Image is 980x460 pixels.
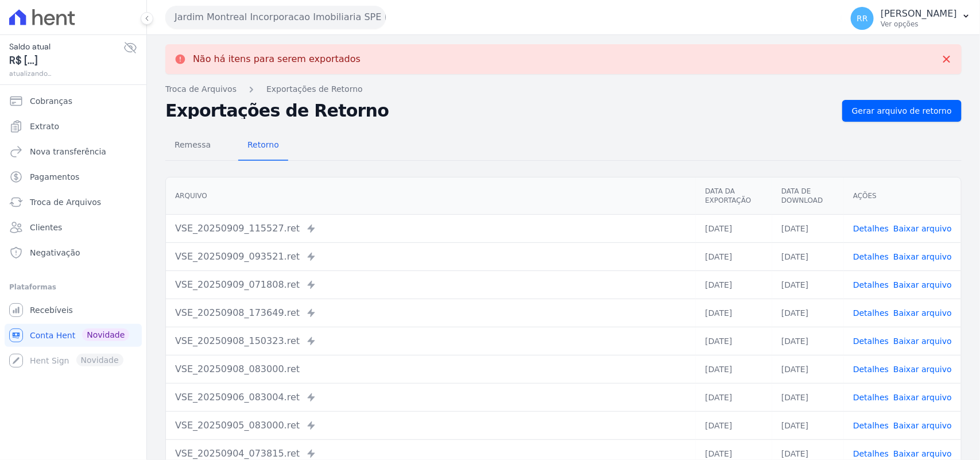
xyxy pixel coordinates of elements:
span: Negativação [30,247,80,258]
a: Troca de Arquivos [5,191,142,214]
a: Detalhes [853,308,889,318]
div: VSE_20250909_071808.ret [175,278,687,292]
th: Data da Exportação [696,177,772,215]
a: Gerar arquivo de retorno [842,100,962,122]
a: Baixar arquivo [893,421,952,430]
td: [DATE] [772,383,844,411]
a: Troca de Arquivos [165,83,237,95]
div: Plataformas [9,280,137,294]
div: VSE_20250908_083000.ret [175,362,687,376]
span: Cobranças [30,95,72,107]
button: Jardim Montreal Incorporacao Imobiliaria SPE LTDA [165,6,386,29]
span: atualizando... [9,68,123,79]
td: [DATE] [696,214,772,242]
td: [DATE] [696,299,772,327]
a: Cobranças [5,90,142,113]
span: Retorno [241,133,286,156]
span: Nova transferência [30,146,106,157]
span: RR [857,14,867,22]
a: Baixar arquivo [893,393,952,402]
td: [DATE] [772,355,844,383]
a: Retorno [238,131,288,161]
a: Clientes [5,216,142,239]
span: Clientes [30,222,62,233]
h2: Exportações de Retorno [165,103,833,119]
td: [DATE] [772,242,844,270]
span: Saldo atual [9,41,123,53]
a: Remessa [165,131,220,161]
td: [DATE] [696,270,772,299]
a: Detalhes [853,252,889,261]
th: Arquivo [166,177,696,215]
span: Recebíveis [30,304,73,316]
a: Detalhes [853,280,889,289]
div: VSE_20250908_173649.ret [175,306,687,320]
td: [DATE] [696,355,772,383]
a: Baixar arquivo [893,252,952,261]
p: Não há itens para serem exportados [193,53,361,65]
td: [DATE] [772,214,844,242]
td: [DATE] [696,411,772,439]
div: VSE_20250909_115527.ret [175,222,687,235]
th: Data de Download [772,177,844,215]
a: Baixar arquivo [893,449,952,458]
nav: Sidebar [9,90,137,372]
a: Baixar arquivo [893,224,952,233]
th: Ações [844,177,961,215]
a: Exportações de Retorno [266,83,363,95]
p: Ver opções [881,20,957,29]
span: Remessa [168,133,218,156]
a: Pagamentos [5,165,142,188]
span: Novidade [82,328,129,341]
td: [DATE] [696,327,772,355]
span: Extrato [30,121,59,132]
a: Conta Hent Novidade [5,324,142,347]
p: [PERSON_NAME] [881,8,957,20]
div: VSE_20250908_150323.ret [175,334,687,348]
td: [DATE] [696,242,772,270]
a: Extrato [5,115,142,138]
a: Baixar arquivo [893,337,952,346]
a: Detalhes [853,337,889,346]
span: Conta Hent [30,330,75,341]
a: Detalhes [853,224,889,233]
div: VSE_20250906_083004.ret [175,391,687,404]
td: [DATE] [772,299,844,327]
a: Baixar arquivo [893,280,952,289]
td: [DATE] [772,270,844,299]
a: Detalhes [853,421,889,430]
a: Nova transferência [5,140,142,163]
td: [DATE] [696,383,772,411]
td: [DATE] [772,411,844,439]
a: Detalhes [853,365,889,374]
span: Gerar arquivo de retorno [852,105,952,117]
a: Recebíveis [5,299,142,322]
div: VSE_20250905_083000.ret [175,419,687,432]
span: Pagamentos [30,171,79,183]
td: [DATE] [772,327,844,355]
a: Baixar arquivo [893,308,952,318]
div: VSE_20250909_093521.ret [175,250,687,264]
button: RR [PERSON_NAME] Ver opções [842,2,980,34]
span: Troca de Arquivos [30,196,101,208]
a: Detalhes [853,449,889,458]
a: Baixar arquivo [893,365,952,374]
nav: Breadcrumb [165,83,962,95]
span: R$ [...] [9,53,123,68]
a: Negativação [5,241,142,264]
a: Detalhes [853,393,889,402]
